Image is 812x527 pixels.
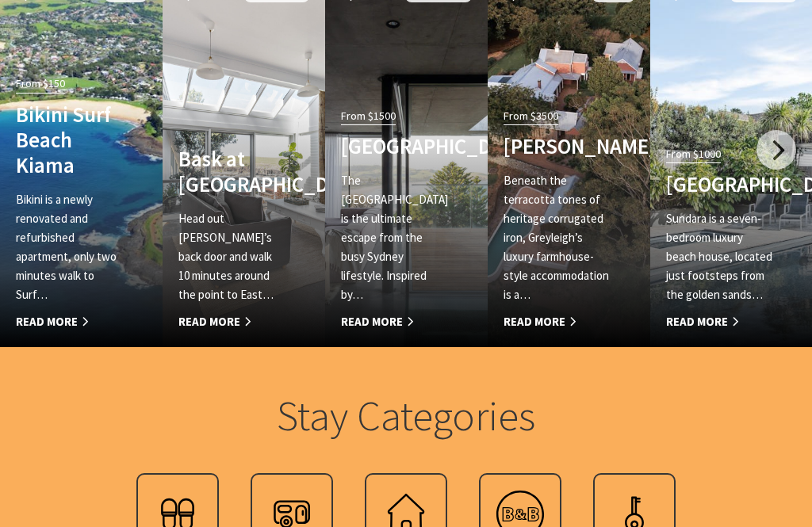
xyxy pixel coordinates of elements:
[16,191,122,305] p: Bikini is a newly renovated and refurbished apartment, only two minutes walk to Surf…
[666,172,772,197] h4: [GEOGRAPHIC_DATA]
[504,172,610,305] p: Beneath the terracotta tones of heritage corrugated iron, Greyleigh’s luxury farmhouse-style acco...
[341,134,447,159] h4: [GEOGRAPHIC_DATA]
[341,313,447,332] span: Read More
[178,210,285,305] p: Head out [PERSON_NAME]’s back door and walk 10 minutes around the point to East…
[142,391,671,442] h2: Stay Categories
[178,147,285,198] h4: Bask at [GEOGRAPHIC_DATA]
[16,102,122,179] h4: Bikini Surf Beach Kiama
[16,313,122,332] span: Read More
[341,108,396,126] span: From $1500
[504,313,610,332] span: Read More
[504,108,558,126] span: From $3500
[178,313,285,332] span: Read More
[504,134,610,159] h4: [PERSON_NAME]
[341,172,447,305] p: The [GEOGRAPHIC_DATA] is the ultimate escape from the busy Sydney lifestyle. Inspired by…
[16,75,65,94] span: From $150
[666,313,772,332] span: Read More
[666,210,772,305] p: Sundara is a seven-bedroom luxury beach house, located just footsteps from the golden sands…
[666,146,721,164] span: From $1000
